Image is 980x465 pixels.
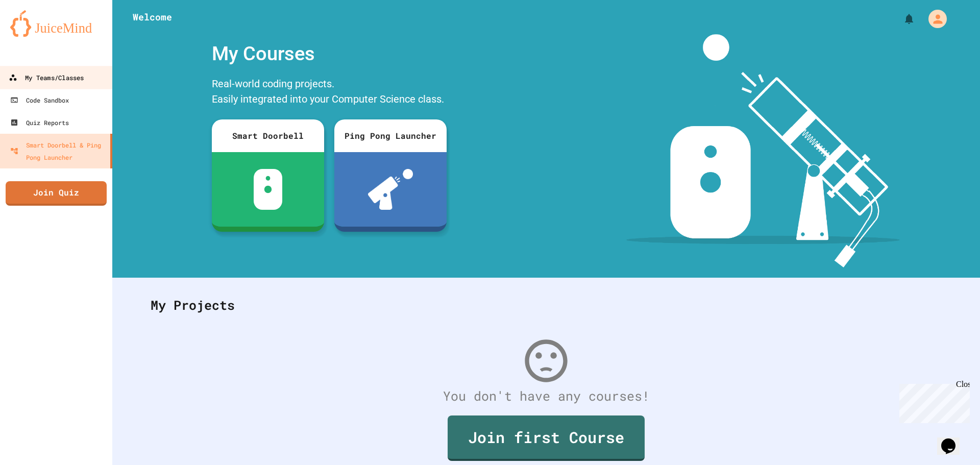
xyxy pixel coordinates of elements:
[10,94,69,106] div: Code Sandbox
[937,424,970,455] iframe: chat widget
[140,386,952,406] div: You don't have any courses!
[207,74,452,112] div: Real-world coding projects. Easily integrated into your Computer Science class.
[4,4,70,65] div: Chat with us now!Close
[448,415,645,461] a: Join first Course
[10,116,69,129] div: Quiz Reports
[368,169,413,210] img: ppl-with-ball.png
[895,380,970,423] iframe: chat widget
[334,119,447,152] div: Ping Pong Launcher
[10,139,106,163] div: Smart Doorbell & Ping Pong Launcher
[918,7,949,31] div: My Account
[9,71,84,84] div: My Teams/Classes
[207,34,452,74] div: My Courses
[884,10,918,28] div: My Notifications
[6,181,107,206] a: Join Quiz
[254,169,283,210] img: sdb-white.svg
[212,119,324,152] div: Smart Doorbell
[140,285,952,325] div: My Projects
[626,34,900,267] img: banner-image-my-projects.png
[10,10,102,37] img: logo-orange.svg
